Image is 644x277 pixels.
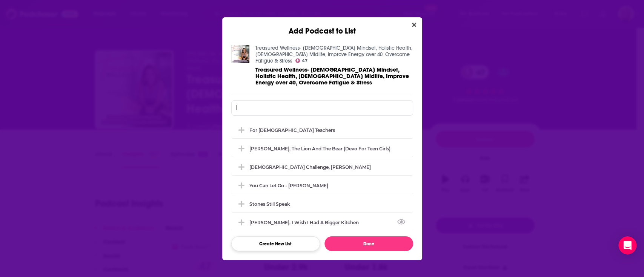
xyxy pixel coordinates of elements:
div: [PERSON_NAME], I Wish I Had a Bigger Kitchen [249,220,363,225]
div: Kate Strickler, I Wish I Had a Bigger Kitchen [231,214,413,231]
a: Treasured Wellness- Biblical Mindset, Holistic Health, Christian Midlife, Improve Energy over 40,... [255,66,413,86]
div: Add Podcast To List [231,100,413,251]
div: Add Podcast to List [222,17,422,36]
img: Treasured Wellness- Biblical Mindset, Holistic Health, Christian Midlife, Improve Energy over 40,... [231,45,249,63]
a: Treasured Wellness- Biblical Mindset, Holistic Health, Christian Midlife, Improve Energy over 40,... [255,45,412,64]
div: For Bible Teachers [231,122,413,138]
a: 47 [295,58,308,63]
div: [DEMOGRAPHIC_DATA] Challenge, [PERSON_NAME] [249,164,371,170]
span: Treasured Wellness- [DEMOGRAPHIC_DATA] Mindset, Holistic Health, [DEMOGRAPHIC_DATA] Midlife, Impr... [255,66,409,86]
div: JESUS Challenge, Madeline Grace [231,159,413,175]
div: Stones Still Speak [231,196,413,212]
button: View Link [359,224,363,225]
div: Shankles, The Lion and the Bear (devo for teen girls) [231,140,413,157]
div: Stones Still Speak [249,201,290,207]
button: Close [409,20,419,30]
span: 47 [302,59,307,63]
button: Create New List [231,236,320,251]
div: You Can Let Go - [PERSON_NAME] [249,183,328,188]
div: [PERSON_NAME], The Lion and the Bear (devo for teen girls) [249,146,390,152]
div: You Can Let Go - Hoover [231,177,413,194]
button: Done [324,236,413,251]
input: Search lists [231,100,413,116]
div: Open Intercom Messenger [618,236,636,254]
div: For [DEMOGRAPHIC_DATA] Teachers [249,127,335,133]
